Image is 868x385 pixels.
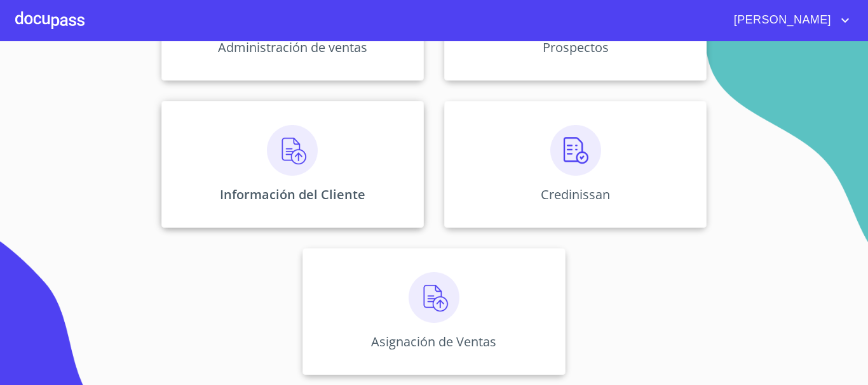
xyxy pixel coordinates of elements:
img: verificacion.png [550,125,601,176]
p: Asignación de Ventas [371,333,496,350]
p: Información del Cliente [220,186,365,203]
button: account of current user [724,10,853,30]
span: [PERSON_NAME] [724,10,837,30]
p: Credinissan [541,186,610,203]
img: carga.png [409,272,459,323]
img: carga.png [267,125,318,176]
p: Administración de ventas [218,39,367,56]
p: Prospectos [543,39,609,56]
